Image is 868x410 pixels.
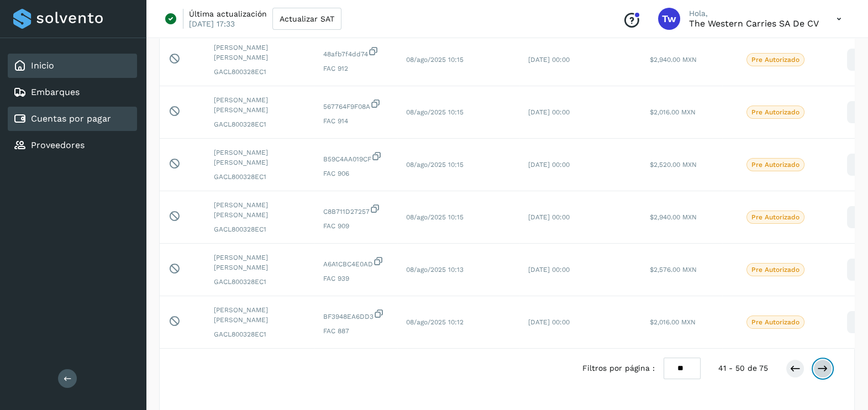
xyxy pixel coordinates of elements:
span: [DATE] 00:00 [528,108,570,116]
span: 41 - 50 de 75 [718,362,768,374]
span: [DATE] 00:00 [528,56,570,64]
div: Proveedores [8,133,137,157]
div: Inicio [8,54,137,78]
span: 08/ago/2025 10:12 [406,318,464,326]
span: 08/ago/2025 10:15 [406,56,464,64]
span: 08/ago/2025 10:15 [406,213,464,221]
span: C8B711D27257 [323,203,388,217]
span: FAC 887 [323,326,388,336]
span: GACL800328EC1 [214,172,306,182]
span: FAC 914 [323,116,388,126]
p: Pre Autorizado [751,108,799,116]
p: The western carries SA de CV [689,18,819,29]
span: $2,576.00 MXN [650,266,697,274]
button: Actualizar SAT [272,8,341,30]
div: Embarques [8,80,137,104]
span: GACL800328EC1 [214,277,306,287]
p: Última actualización [189,9,267,19]
span: Filtros por página : [582,362,655,374]
span: [PERSON_NAME] [PERSON_NAME] [214,43,306,62]
p: Pre Autorizado [751,266,799,274]
span: BF3948EA6DD3 [323,308,388,322]
p: [DATE] 17:33 [189,19,235,29]
span: [PERSON_NAME] [PERSON_NAME] [214,305,306,325]
p: Hola, [689,9,819,18]
span: [PERSON_NAME] [PERSON_NAME] [214,95,306,115]
a: Proveedores [31,140,85,150]
span: FAC 939 [323,274,388,283]
span: FAC 912 [323,64,388,73]
div: Cuentas por pagar [8,107,137,131]
span: GACL800328EC1 [214,329,306,339]
span: 08/ago/2025 10:15 [406,161,464,169]
span: 08/ago/2025 10:15 [406,108,464,116]
span: [PERSON_NAME] [PERSON_NAME] [214,253,306,272]
span: [DATE] 00:00 [528,266,570,274]
a: Embarques [31,87,80,97]
a: Cuentas por pagar [31,113,111,124]
span: B59C4AA019CF [323,151,388,164]
span: FAC 906 [323,169,388,178]
span: [PERSON_NAME] [PERSON_NAME] [214,200,306,220]
span: $2,520.00 MXN [650,161,697,169]
span: 567764F9F08A [323,98,388,112]
span: GACL800328EC1 [214,224,306,234]
p: Pre Autorizado [751,213,799,221]
span: [DATE] 00:00 [528,318,570,326]
span: $2,940.00 MXN [650,56,697,64]
span: [DATE] 00:00 [528,161,570,169]
span: FAC 909 [323,221,388,231]
span: $2,940.00 MXN [650,213,697,221]
p: Pre Autorizado [751,318,799,326]
span: GACL800328EC1 [214,119,306,129]
span: $2,016.00 MXN [650,318,696,326]
p: Pre Autorizado [751,56,799,64]
p: Pre Autorizado [751,161,799,169]
span: [DATE] 00:00 [528,213,570,221]
span: $2,016.00 MXN [650,108,696,116]
span: 48afb7f4dd74 [323,46,388,59]
span: A6A1CBC4E0AD [323,256,388,269]
span: [PERSON_NAME] [PERSON_NAME] [214,148,306,167]
span: Actualizar SAT [280,15,334,23]
a: Inicio [31,60,54,71]
span: GACL800328EC1 [214,67,306,77]
span: 08/ago/2025 10:13 [406,266,464,274]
